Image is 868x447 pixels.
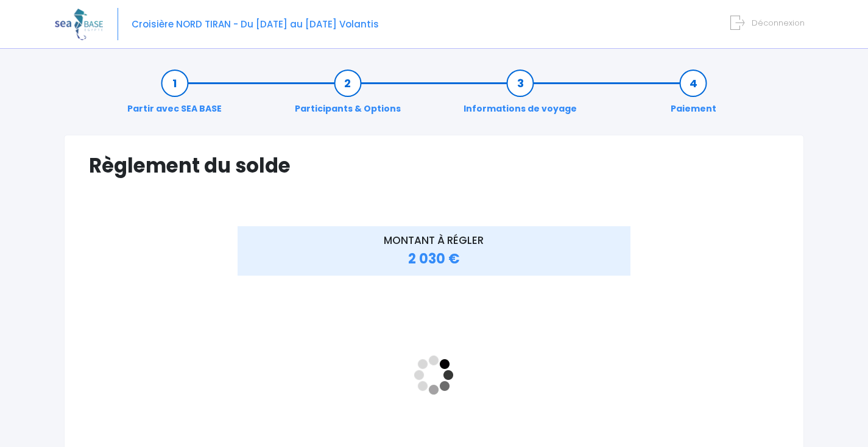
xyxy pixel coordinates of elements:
[121,77,228,115] a: Partir avec SEA BASE
[665,77,722,115] a: Paiement
[457,77,583,115] a: Informations de voyage
[132,18,379,30] span: Croisière NORD TIRAN - Du [DATE] au [DATE] Volantis
[89,154,779,177] h1: Règlement du solde
[289,77,407,115] a: Participants & Options
[384,233,484,248] span: MONTANT À RÉGLER
[408,249,460,268] span: 2 030 €
[752,17,805,29] span: Déconnexion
